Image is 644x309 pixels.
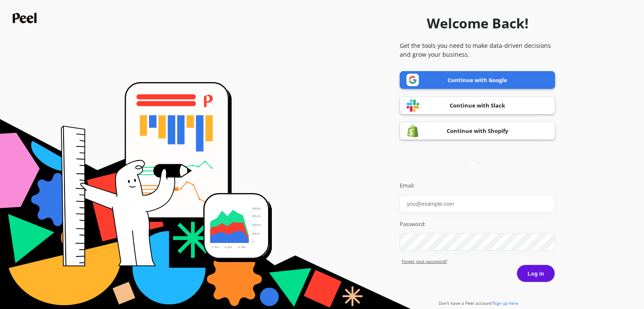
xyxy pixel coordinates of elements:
a: Continue with Shopify [400,122,555,140]
input: you@example.com [400,195,555,212]
span: Sign up here [493,300,518,306]
a: Continue with Slack [400,97,555,114]
a: Don't have a Peel account?Sign up here [439,300,518,306]
button: Log in [517,265,555,282]
label: Email: [400,182,555,190]
img: Peel [13,13,39,23]
a: Forgot yout password? [402,258,555,265]
a: Continue with Google [400,71,555,89]
img: Slack logo [406,99,419,112]
img: Shopify logo [406,124,419,138]
img: Google logo [406,74,419,86]
label: Password: [400,220,555,229]
h1: Welcome Back! [427,13,528,33]
p: Get the tools you need to make data-driven decisions and grow your business. [400,41,555,59]
div: or [400,160,555,166]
